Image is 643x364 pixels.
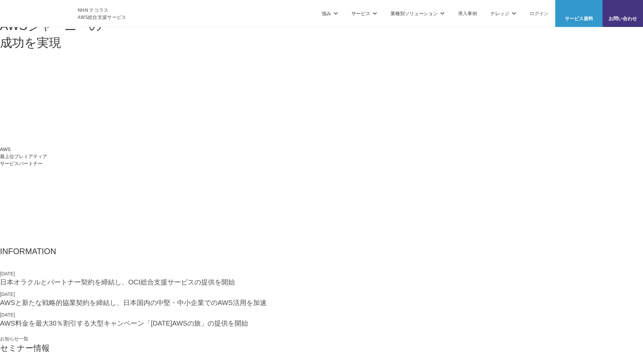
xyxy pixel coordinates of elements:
img: お問い合わせ [617,5,628,13]
span: お問い合わせ [602,15,643,22]
img: AWS請求代行サービス 統合管理プラン [177,65,352,112]
a: 導入事例 [458,10,477,17]
p: ナレッジ [490,10,516,17]
img: AWS総合支援サービス C-Chorus サービス資料 [573,5,584,13]
p: サービス [351,10,377,17]
p: 強み [322,10,338,17]
a: AWS総合支援サービス C-Chorus NHN テコラスAWS総合支援サービス [10,5,127,21]
span: NHN テコラス AWS総合支援サービス [78,6,127,21]
img: AWS総合支援サービス C-Chorus [10,5,68,21]
span: サービス資料 [555,15,602,22]
p: 業種別ソリューション [391,10,445,17]
a: ログイン [530,10,548,17]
